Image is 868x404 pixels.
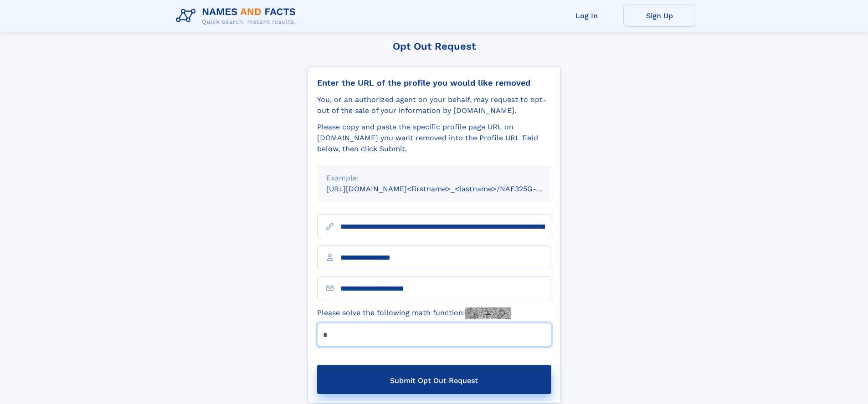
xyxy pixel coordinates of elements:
[317,122,551,154] div: Please copy and paste the specific profile page URL on [DOMAIN_NAME] you want removed into the Pr...
[308,41,561,52] div: Opt Out Request
[550,5,623,27] a: Log In
[317,365,551,394] button: Submit Opt Out Request
[317,78,551,88] div: Enter the URL of the profile you would like removed
[326,184,569,193] small: [URL][DOMAIN_NAME]<firstname>_<lastname>/NAF325G-xxxxxxxx
[172,4,303,28] img: Logo Names and Facts
[317,94,551,116] div: You, or an authorized agent on your behalf, may request to opt-out of the sale of your informatio...
[326,173,542,184] div: Example:
[623,5,696,27] a: Sign Up
[317,307,511,319] label: Please solve the following math function:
